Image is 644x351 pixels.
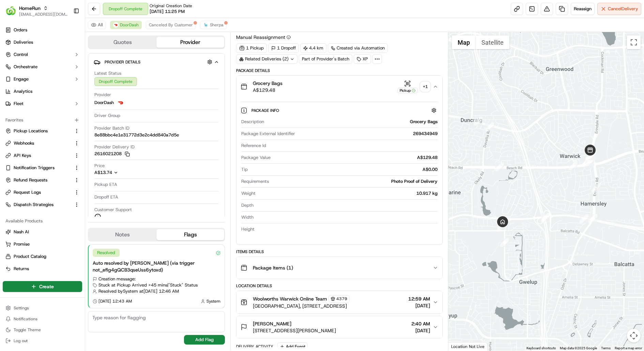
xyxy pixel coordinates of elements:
[19,5,41,12] span: HomeRun
[5,177,71,183] a: Refund Requests
[3,239,82,250] button: Promise
[253,327,336,334] span: [STREET_ADDRESS][PERSON_NAME]
[526,346,556,351] button: Keyboard shortcuts
[241,143,266,149] span: Reference Id
[14,229,29,235] span: Nash AI
[105,59,140,65] span: Provider Details
[354,54,371,64] div: XP
[23,72,86,77] div: We're available if you need us!
[19,12,68,17] button: [EMAIL_ADDRESS][DOMAIN_NAME]
[98,276,136,282] span: Creation message:
[14,99,52,105] span: Knowledge Base
[94,113,120,119] span: Driver Group
[588,214,597,223] div: 30
[476,35,509,49] button: Show satellite imagery
[397,80,430,93] button: Pickup+1
[156,229,224,240] button: Flags
[14,27,27,33] span: Orders
[485,122,494,131] div: 2
[3,37,82,48] a: Deliveries
[408,302,430,309] span: [DATE]
[608,6,638,12] span: Cancel Delivery
[450,342,473,351] a: Open this area in Google Maps (opens a new window)
[94,170,154,176] button: A$13.74
[5,253,79,260] a: Product Catalog
[7,99,12,105] div: 📗
[14,165,55,171] span: Notification Triggers
[585,151,594,160] div: 26
[14,327,41,333] span: Toggle Theme
[241,178,269,185] span: Requirements
[253,295,327,302] span: Woolworths Warwick Online Team
[94,132,179,138] span: 8e88bbc4e1e31772d3e2c4dd840a7d5e
[146,21,196,29] button: Canceled By Customer
[3,126,82,136] button: Pickup Locations
[88,21,106,29] button: All
[94,194,118,200] span: Dropoff ETA
[94,70,121,76] span: Latest Status
[580,214,588,223] div: 31
[627,35,641,49] button: Toggle fullscreen view
[450,342,473,351] img: Google
[3,314,82,324] button: Notifications
[3,150,82,161] button: API Keys
[139,288,179,294] span: at [DATE] 12:46 AM
[116,67,124,75] button: Start new chat
[420,82,430,91] div: + 1
[3,336,82,346] button: Log out
[5,229,79,235] a: Nash AI
[98,298,132,304] span: [DATE] 12:43 AM
[5,140,71,146] a: Webhooks
[328,43,388,53] a: Created via Automation
[3,216,82,226] div: Available Products
[14,128,48,134] span: Pickup Locations
[14,316,37,322] span: Notifications
[560,346,597,350] span: Map data ©2025 Google
[94,181,117,188] span: Pickup ETA
[397,88,418,93] div: Pickup
[7,6,20,20] img: Nash
[89,37,156,48] button: Quotes
[236,68,443,73] div: Package Details
[241,190,256,196] span: Weight
[3,115,82,126] div: Favorites
[14,39,33,45] span: Deliveries
[236,98,442,245] div: Grocery BagsA$129.48Pickup+1
[3,138,82,149] button: Webhooks
[241,131,295,137] span: Package External Identifier
[3,175,82,186] button: Refund Requests
[474,117,482,126] div: 1
[3,281,82,292] button: Create
[253,87,282,93] span: A$129.48
[569,161,578,170] div: 4
[94,163,105,169] span: Price
[3,263,82,274] button: Returns
[3,251,82,262] button: Product Catalog
[14,202,53,208] span: Dispatch Strategies
[3,98,82,109] button: Fleet
[592,184,600,192] div: 29
[7,65,19,77] img: 1736555255976-a54dd68f-1ca7-489b-9aae-adbdc363a1c4
[3,74,82,85] button: Engage
[411,327,430,334] span: [DATE]
[236,316,442,338] button: [PERSON_NAME][STREET_ADDRESS][PERSON_NAME]2:40 AM[DATE]
[94,125,129,131] span: Provider Batch ID
[298,131,438,137] div: 269434949
[5,152,71,159] a: API Keys
[236,34,291,41] button: Manual Reassignment
[14,88,32,94] span: Analytics
[110,21,142,29] button: DoorDash
[3,49,82,60] button: Control
[582,157,591,166] div: 24
[267,119,438,125] div: Grocery Bags
[68,115,82,120] span: Pylon
[3,86,82,97] a: Analytics
[495,162,504,171] div: 3
[500,238,509,247] div: 33
[94,144,135,150] span: Provider Delivery ID
[113,22,119,28] img: doordash_logo_v2.png
[14,152,31,159] span: API Keys
[3,303,82,313] button: Settings
[3,325,82,335] button: Toggle Theme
